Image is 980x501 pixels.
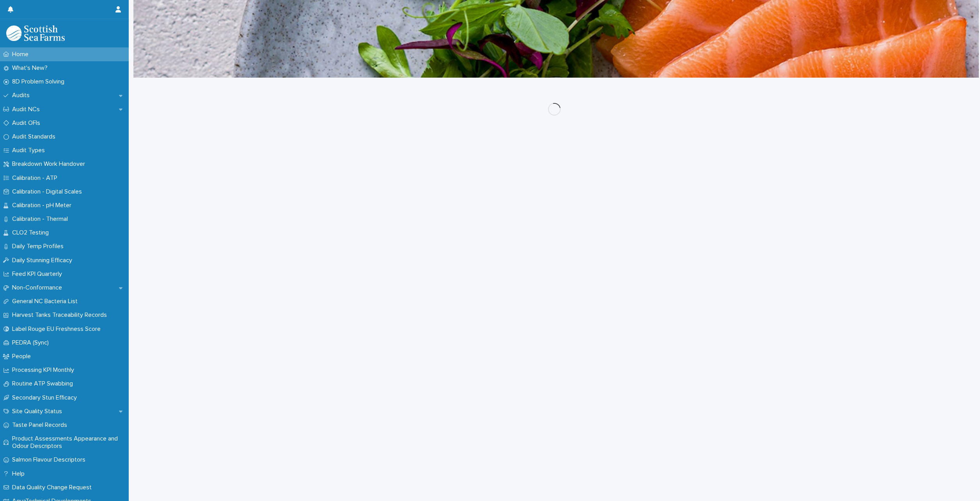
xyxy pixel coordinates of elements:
[9,106,46,113] p: Audit NCs
[9,174,64,182] p: Calibration - ATP
[9,133,62,140] p: Audit Standards
[9,188,88,195] p: Calibration - Digital Scales
[9,394,83,402] p: Secondary Stun Efficacy
[9,160,91,168] p: Breakdown Work Handover
[9,470,31,478] p: Help
[9,78,71,85] p: 8D Problem Solving
[9,92,36,99] p: Audits
[9,215,74,223] p: Calibration - Thermal
[9,408,68,415] p: Site Quality Status
[9,229,55,236] p: CLO2 Testing
[9,284,68,291] p: Non-Conformance
[9,119,46,127] p: Audit OFIs
[9,325,107,333] p: Label Rouge EU Freshness Score
[9,243,70,250] p: Daily Temp Profiles
[9,484,98,491] p: Data Quality Change Request
[9,421,73,429] p: Taste Panel Records
[9,435,129,450] p: Product Assessments Appearance and Odour Descriptors
[9,257,78,264] p: Daily Stunning Efficacy
[6,25,65,41] img: mMrefqRFQpe26GRNOUkG
[9,51,35,58] p: Home
[9,311,113,319] p: Harvest Tanks Traceability Records
[9,339,55,346] p: PEDRA (Sync)
[9,366,80,374] p: Processing KPI Monthly
[9,270,68,278] p: Feed KPI Quarterly
[9,456,92,464] p: Salmon Flavour Descriptors
[9,353,37,360] p: People
[9,380,79,387] p: Routine ATP Swabbing
[9,64,54,72] p: What's New?
[9,147,51,154] p: Audit Types
[9,202,78,209] p: Calibration - pH Meter
[9,298,84,305] p: General NC Bacteria List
